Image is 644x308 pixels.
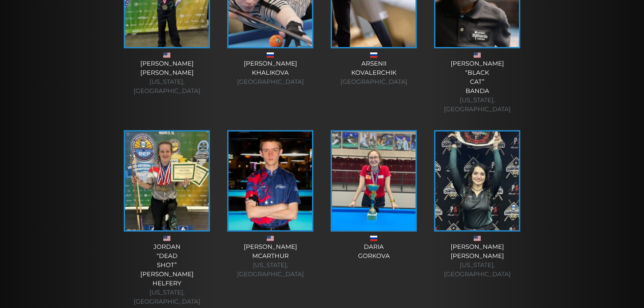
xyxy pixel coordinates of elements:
[329,77,419,87] div: [GEOGRAPHIC_DATA]
[225,77,315,87] div: [GEOGRAPHIC_DATA]
[332,132,415,230] img: 1000060455-225x320.jpg
[122,130,212,306] a: Jordan“DeadShot”[PERSON_NAME]Helfery [US_STATE], [GEOGRAPHIC_DATA]
[122,242,212,306] div: Jordan “Dead Shot” [PERSON_NAME] Helfery
[435,132,519,230] img: original-7D67317E-F238-490E-B7B2-84C68952BBC1-225x320.jpeg
[329,130,419,261] a: DariaGorkova
[432,59,522,114] div: [PERSON_NAME] “Black Cat” Banda
[225,130,315,279] a: [PERSON_NAME]McArthur [US_STATE], [GEOGRAPHIC_DATA]
[225,59,315,87] div: [PERSON_NAME] Khalikova
[122,288,212,306] div: [US_STATE], [GEOGRAPHIC_DATA]
[225,261,315,279] div: [US_STATE], [GEOGRAPHIC_DATA]
[125,132,209,230] img: JORDAN-LEIGHANN-HELFERY-3-225x320.jpg
[329,242,419,261] div: Daria Gorkova
[432,242,522,279] div: [PERSON_NAME] [PERSON_NAME]
[122,59,212,96] div: [PERSON_NAME] [PERSON_NAME]
[225,242,315,279] div: [PERSON_NAME] McArthur
[432,130,522,279] a: [PERSON_NAME][PERSON_NAME] [US_STATE], [GEOGRAPHIC_DATA]
[432,261,522,279] div: [US_STATE], [GEOGRAPHIC_DATA]
[229,132,312,230] img: 466786355_122141070980336358_2206843854591487300_n-225x320.jpg
[122,77,212,96] div: [US_STATE], [GEOGRAPHIC_DATA]
[432,96,522,114] div: [US_STATE], [GEOGRAPHIC_DATA]
[329,59,419,87] div: Arsenii Kovalerchik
